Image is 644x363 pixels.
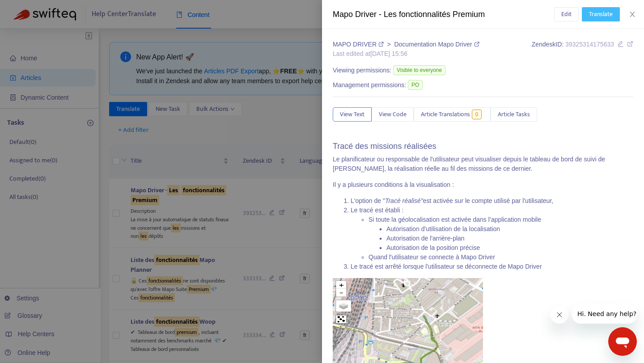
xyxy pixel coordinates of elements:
[372,107,414,122] button: View Code
[394,41,479,48] a: Documentation Mapo Driver
[333,40,479,49] div: >
[554,7,579,21] button: Edit
[351,206,633,262] li: Le tracé est établi :
[608,327,637,356] iframe: Bouton de lancement de la fenêtre de messagerie
[551,306,568,324] iframe: Fermer le message
[582,7,620,21] button: Translate
[565,41,614,48] span: 39325314175633
[498,110,530,119] span: Article Tasks
[561,9,572,19] span: Edit
[333,66,391,75] span: Viewing permissions:
[333,8,554,21] div: Mapo Driver - Les fonctionnalités Premium
[626,10,639,19] button: Close
[333,155,633,173] p: Le planificateur ou responsable de l'utilisateur peut visualiser depuis le tableau de bord de sui...
[572,304,637,324] iframe: Message de la compagnie
[333,142,633,152] h3: Tracé des missions réalisées
[386,234,633,243] li: Autorisation de l'arrière-plan
[491,107,537,122] button: Article Tasks
[408,80,423,90] span: PO
[333,80,406,90] span: Management permissions:
[386,243,633,253] li: Autorisation de la position précise
[351,196,633,206] li: L'option de " est activée sur le compte utilisé par l'utilisateur,
[414,107,491,122] button: Article Translations0
[393,65,445,75] span: Visible to everyone
[386,224,633,234] li: Autorisation d'utilisation de la localisation
[340,110,364,119] span: View Text
[333,41,386,48] a: MAPO DRIVER
[421,110,470,119] span: Article Translations
[369,253,633,262] li: Quand l'utilisateur se connecte à Mapo Driver
[472,110,482,119] span: 0
[369,215,633,253] li: Si toute la géolocalisation est activée dans l’application mobile
[532,40,633,59] div: Zendesk ID:
[589,9,613,19] span: Translate
[333,180,633,190] p: Il y a plusieurs conditions à la visualisation :
[351,262,633,271] li: Le tracé est arrêté lorsque l'utilisateur se déconnecte de Mapo Driver
[333,49,479,59] div: Last edited at [DATE] 15:56
[629,11,636,18] span: close
[333,107,372,122] button: View Text
[385,197,423,204] em: Tracé réalisé"
[379,110,407,119] span: View Code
